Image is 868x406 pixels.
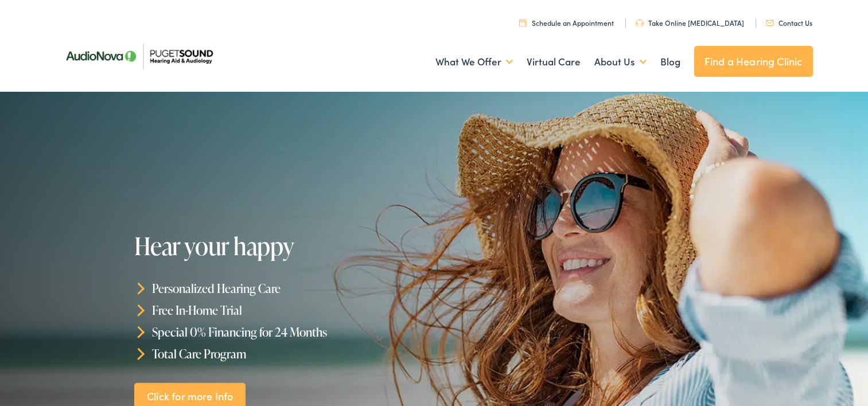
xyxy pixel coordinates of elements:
img: utility icon [519,19,526,26]
a: About Us [594,41,647,83]
a: What We Offer [435,41,513,83]
a: Contact Us [766,18,812,28]
h1: Hear your happy [134,233,438,259]
li: Total Care Program [134,342,438,364]
a: Virtual Care [527,41,581,83]
img: utility icon [766,20,774,26]
a: Schedule an Appointment [519,18,614,28]
a: Blog [660,41,680,83]
li: Free In-Home Trial [134,299,438,321]
a: Take Online [MEDICAL_DATA] [636,18,744,28]
li: Personalized Hearing Care [134,278,438,299]
a: Find a Hearing Clinic [694,46,813,77]
img: utility icon [636,19,644,26]
li: Special 0% Financing for 24 Months [134,321,438,343]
